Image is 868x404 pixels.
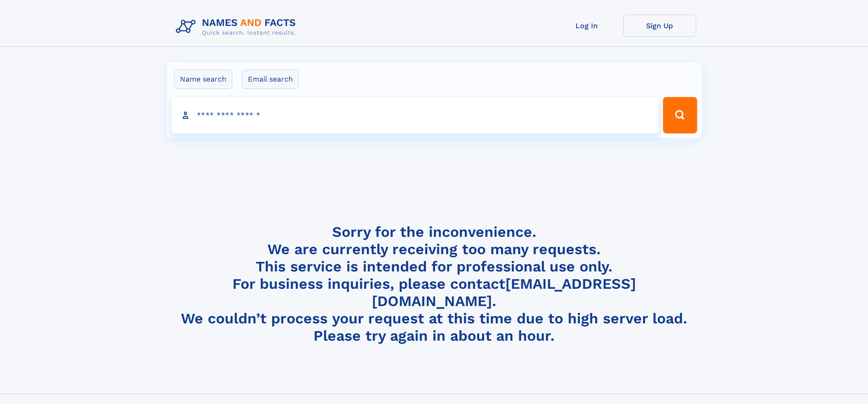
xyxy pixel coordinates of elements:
[172,223,696,345] h4: Sorry for the inconvenience. We are currently receiving too many requests. This service is intend...
[242,70,299,89] label: Email search
[623,15,696,37] a: Sign Up
[171,97,659,133] input: search input
[172,15,303,39] img: Logo Names and Facts
[174,70,232,89] label: Name search
[372,275,636,310] a: [EMAIL_ADDRESS][DOMAIN_NAME]
[550,15,623,37] a: Log In
[663,97,697,133] button: Search Button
